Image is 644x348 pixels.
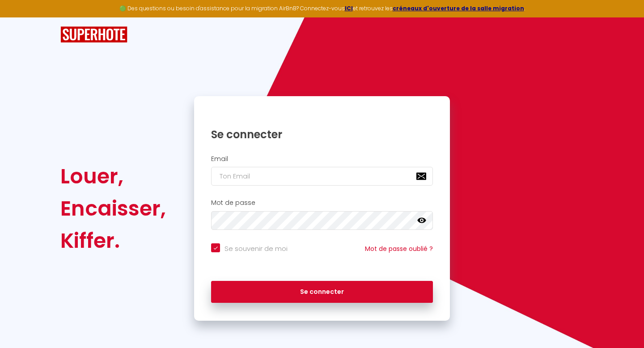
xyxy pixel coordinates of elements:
[345,4,353,12] a: ICI
[393,4,524,12] a: créneaux d'ouverture de la salle migration
[211,199,433,207] h2: Mot de passe
[365,244,433,253] a: Mot de passe oublié ?
[60,26,127,43] img: SuperHote logo
[60,160,166,192] div: Louer,
[60,225,166,257] div: Kiffer.
[211,155,433,163] h2: Email
[60,192,166,225] div: Encaisser,
[211,281,433,303] button: Se connecter
[211,167,433,186] input: Ton Email
[211,127,433,141] h1: Se connecter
